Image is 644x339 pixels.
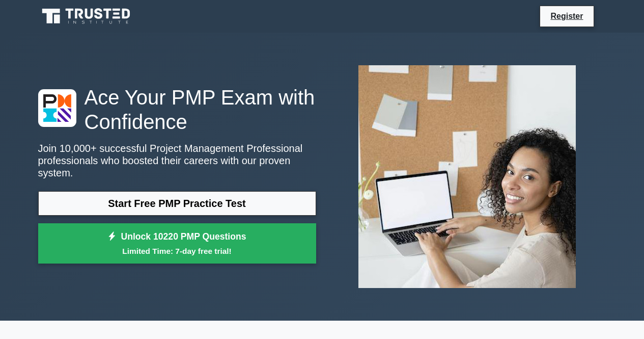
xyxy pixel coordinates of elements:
[38,85,316,134] h1: Ace Your PMP Exam with Confidence
[544,10,589,22] a: Register
[38,191,316,216] a: Start Free PMP Practice Test
[38,142,316,179] p: Join 10,000+ successful Project Management Professional professionals who boosted their careers w...
[38,223,316,264] a: Unlock 10220 PMP QuestionsLimited Time: 7-day free trial!
[51,245,303,257] small: Limited Time: 7-day free trial!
